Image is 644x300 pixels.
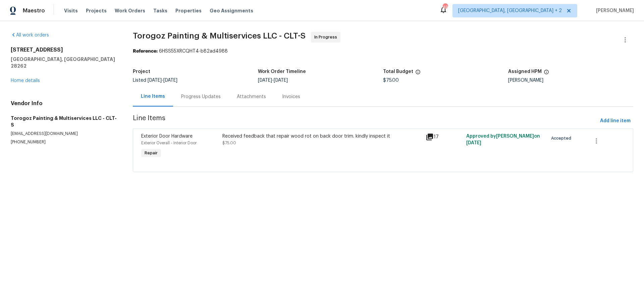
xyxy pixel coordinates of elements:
span: [DATE] [466,141,481,145]
span: Work Orders [115,7,145,14]
div: Received feedback that repair wood rot on back door trim. kindly inspect it [222,133,422,140]
h5: [GEOGRAPHIC_DATA], [GEOGRAPHIC_DATA] 28262 [11,56,117,69]
h5: Work Order Timeline [258,69,306,74]
span: Add line item [600,117,631,125]
span: - [258,78,288,83]
span: Accepted [551,135,574,142]
div: Progress Updates [181,93,221,100]
span: Line Items [133,115,597,127]
span: Exterior Door Hardware [141,134,193,139]
div: Attachments [237,93,266,100]
span: [GEOGRAPHIC_DATA], [GEOGRAPHIC_DATA] + 2 [458,7,562,14]
div: Line Items [141,93,165,100]
h5: Project [133,69,150,74]
span: [DATE] [274,78,288,83]
span: The hpm assigned to this work order. [544,69,549,78]
div: 6HSS55XRCQHT4-b82ad4988 [133,48,633,55]
span: [DATE] [163,78,177,83]
span: Approved by [PERSON_NAME] on [466,134,540,145]
span: [DATE] [148,78,162,83]
div: 17 [426,133,462,141]
span: Exterior Overall - Interior Door [141,141,197,145]
p: [EMAIL_ADDRESS][DOMAIN_NAME] [11,131,117,137]
div: 49 [443,4,447,11]
span: $75.00 [222,141,236,145]
a: Home details [11,78,40,83]
div: [PERSON_NAME] [508,78,633,83]
b: Reference: [133,49,158,54]
span: [DATE] [258,78,272,83]
a: All work orders [11,33,49,37]
h5: Assigned HPM [508,69,542,74]
span: Visits [64,7,78,14]
button: Add line item [597,115,633,127]
span: - [148,78,177,83]
h2: [STREET_ADDRESS] [11,47,117,53]
span: [PERSON_NAME] [593,7,634,14]
span: Projects [86,7,107,14]
h4: Vendor Info [11,100,117,107]
span: In Progress [314,34,340,41]
span: The total cost of line items that have been proposed by Opendoor. This sum includes line items th... [415,69,421,78]
p: [PHONE_NUMBER] [11,139,117,145]
span: Geo Assignments [210,7,253,14]
span: Tasks [153,8,167,13]
span: Listed [133,78,177,83]
span: Maestro [23,7,45,14]
span: Properties [175,7,202,14]
span: Torogoz Painting & Multiservices LLC - CLT-S [133,32,306,40]
span: Repair [142,150,160,156]
span: $75.00 [383,78,399,83]
div: Invoices [282,93,300,100]
h5: Torogoz Painting & Multiservices LLC - CLT-S [11,115,117,128]
h5: Total Budget [383,69,413,74]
